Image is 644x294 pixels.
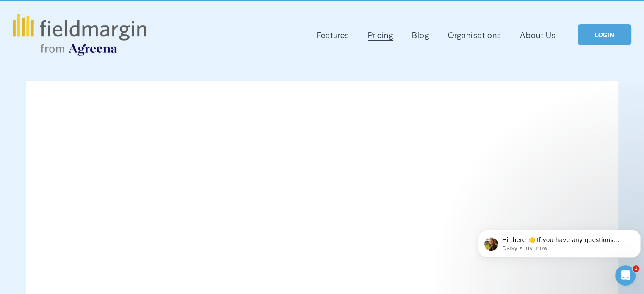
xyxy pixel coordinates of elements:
[615,265,636,286] iframe: Intercom live chat
[412,28,429,42] a: Blog
[578,24,631,46] a: LOGIN
[448,28,501,42] a: Organisations
[317,29,349,41] span: Features
[475,212,644,271] iframe: Intercom notifications message
[13,14,146,56] img: fieldmargin.com
[368,28,393,42] a: Pricing
[633,265,639,272] span: 1
[317,28,349,42] a: folder dropdown
[520,28,556,42] a: About Us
